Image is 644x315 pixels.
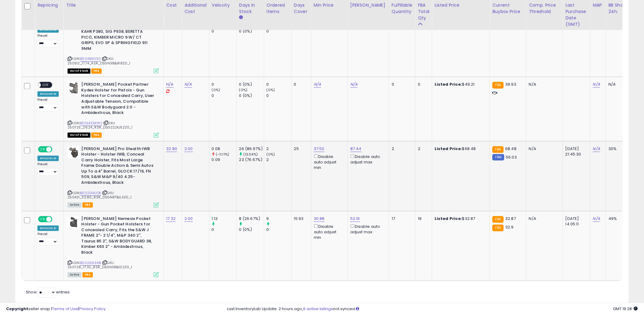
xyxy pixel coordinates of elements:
[68,82,80,94] img: 51Vnl6263iL._SL40_.jpg
[267,82,291,87] div: 0
[350,153,384,165] div: Disable auto adjust max
[212,82,236,87] div: 0
[81,18,155,53] b: [PERSON_NAME] Nemesis Pocket Holster - Concealed Carry, Fits KAHR P380, SIG P938, BERETTA PICO, K...
[91,69,102,74] span: FBA
[166,2,179,9] div: Cost
[294,216,306,222] div: 15.93
[41,83,51,88] span: OFF
[80,191,101,196] a: B0020HL1OK
[68,272,82,278] span: All listings currently available for purchase on Amazon
[82,203,93,208] span: FBA
[166,146,177,152] a: 32.80
[51,147,61,152] span: OFF
[505,82,516,87] span: 39.93
[294,82,306,87] div: 0
[267,146,291,152] div: 2
[80,121,102,126] a: B0DLRZXXW2
[79,306,106,312] a: Privacy Policy
[68,18,159,73] div: ASIN:
[212,88,220,93] small: (0%)
[435,146,462,152] b: Listed Price:
[80,56,101,62] a: B0048KIVE0
[184,82,192,88] a: N/A
[267,88,275,93] small: (0%)
[37,232,59,246] div: Preset:
[212,2,234,9] div: Velocity
[608,216,628,222] div: 49%
[68,146,80,159] img: 41rJs-9Bx3L._SL40_.jpg
[239,29,264,34] div: 0 (0%)
[212,216,236,222] div: 1.13
[166,82,173,88] a: N/A
[529,2,560,15] div: Comp. Price Threshold
[227,306,638,312] div: Last InventoryLab Update: 2 hours ago, not synced.
[350,2,387,9] div: [PERSON_NAME]
[212,29,236,34] div: 0
[37,156,59,161] div: Amazon AI
[565,216,586,227] div: [DATE] 14:05:11
[91,133,102,138] span: FBA
[68,261,132,270] span: | SKU: 250728_17.32_RSR_DSGN38BJ02Z0_1
[506,155,517,160] span: 56.03
[37,226,59,231] div: Amazon AI
[435,2,487,9] div: Listed Price
[565,2,588,28] div: Last Purchase Date (GMT)
[492,154,504,161] small: FBM
[216,152,229,157] small: (-11.11%)
[314,216,325,222] a: 30.88
[68,82,159,137] div: ASIN:
[350,216,360,222] a: 52.16
[81,82,155,117] b: [PERSON_NAME] Pocket Partner Kydex Holster for Pistols - Gun Holsters for Concealed Carry, User A...
[184,216,193,222] a: 2.00
[492,82,504,89] small: FBA
[505,146,516,152] span: 68.48
[239,15,243,20] small: Days In Stock.
[392,82,411,87] div: 0
[239,88,248,93] small: (0%)
[418,216,427,222] div: 19
[392,216,411,222] div: 17
[6,306,106,312] div: seller snap | |
[68,133,90,138] span: All listings that are currently out of stock and unavailable for purchase on Amazon
[239,2,261,15] div: Days In Stock
[392,146,411,152] div: 2
[565,146,586,157] div: [DATE] 21:45:30
[39,217,46,222] span: ON
[68,216,80,228] img: 51mhlKT+VyL._SL40_.jpg
[81,216,155,257] b: [PERSON_NAME] Nemesis Pocket Holster - Gun Pocket Holsters for Concealed Carry, Fits the S&W J FR...
[593,2,603,9] div: MAP
[435,216,485,222] div: $32.87
[294,2,309,15] div: Days Cover
[267,227,291,233] div: 0
[613,306,638,312] span: 2025-10-10 19:28 GMT
[267,93,291,99] div: 0
[37,163,59,176] div: Preset:
[593,146,600,152] a: N/A
[267,216,291,222] div: 9
[68,191,131,200] span: | SKU: 250421_32.80_RSR_DSGN87BJLAZ0_1
[314,146,324,152] a: 37.50
[80,261,101,266] a: B0026634BI
[435,82,485,87] div: $49.21
[314,223,343,241] div: Disable auto adjust min
[52,306,78,312] a: Terms of Use
[529,216,558,222] div: N/A
[82,272,93,278] span: FBA
[505,224,514,230] span: 32.9
[314,153,343,171] div: Disable auto adjust min
[26,289,70,295] span: Show: entries
[37,98,59,112] div: Preset:
[350,223,384,235] div: Disable auto adjust max
[267,2,289,15] div: Ordered Items
[492,216,504,223] small: FBA
[314,2,345,9] div: Min Price
[505,216,516,222] span: 32.87
[418,82,427,87] div: 0
[239,82,264,87] div: 0 (0%)
[435,146,485,152] div: $68.48
[51,217,61,222] span: OFF
[212,157,236,163] div: 0.09
[314,82,321,88] a: N/A
[81,146,155,187] b: [PERSON_NAME] Pro Stealth IWB Holster - Holster IWB, Conceal Carry Holster, Fits Most Large Frame...
[239,93,264,99] div: 0 (0%)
